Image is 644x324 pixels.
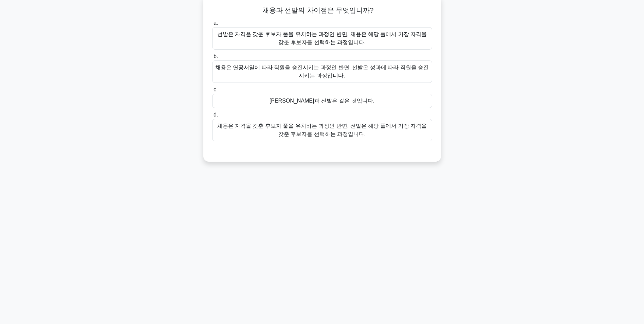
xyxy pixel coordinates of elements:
span: d. [214,112,218,118]
span: c. [214,87,218,92]
div: 채용은 연공서열에 따라 직원을 승진시키는 과정인 반면, 선발은 성과에 따라 직원을 승진시키는 과정입니다. [212,60,432,83]
div: [PERSON_NAME]과 선발은 같은 것입니다. [212,94,432,108]
span: b. [214,53,218,59]
div: 채용은 자격을 갖춘 후보자 풀을 유치하는 과정인 반면, 선발은 해당 풀에서 가장 자격을 갖춘 후보자를 선택하는 과정입니다. [212,119,432,141]
font: 채용과 선발의 차이점은 무엇입니까? [262,6,382,14]
div: 선발은 자격을 갖춘 후보자 풀을 유치하는 과정인 반면, 채용은 해당 풀에서 가장 자격을 갖춘 후보자를 선택하는 과정입니다. [212,27,432,50]
span: a. [214,20,218,26]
